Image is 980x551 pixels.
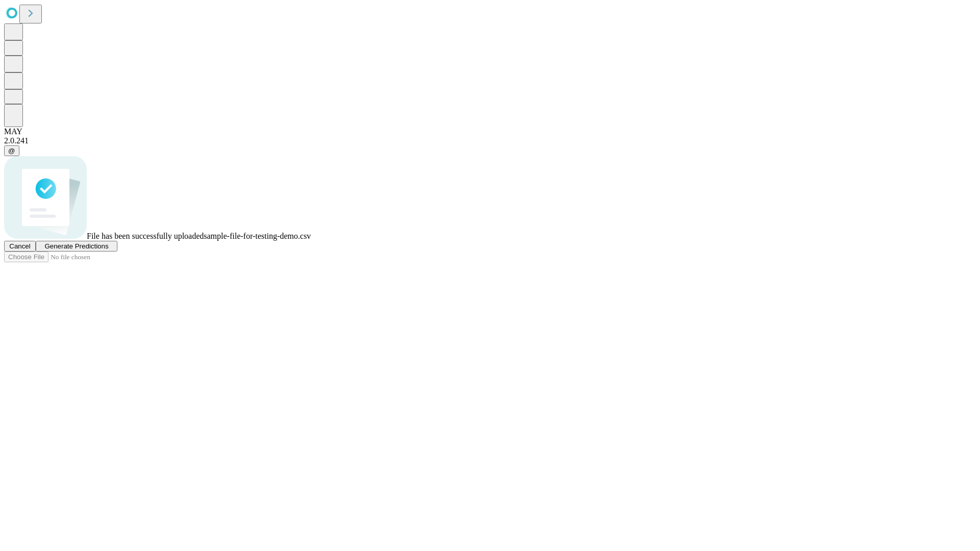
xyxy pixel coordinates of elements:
span: Cancel [9,242,31,250]
span: File has been successfully uploaded [87,232,204,240]
div: MAY [4,127,976,136]
div: 2.0.241 [4,136,976,145]
span: Generate Predictions [44,242,108,250]
span: @ [8,147,15,155]
button: Generate Predictions [36,241,117,252]
button: @ [4,145,19,156]
button: Cancel [4,241,36,252]
span: sample-file-for-testing-demo.csv [204,232,311,240]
